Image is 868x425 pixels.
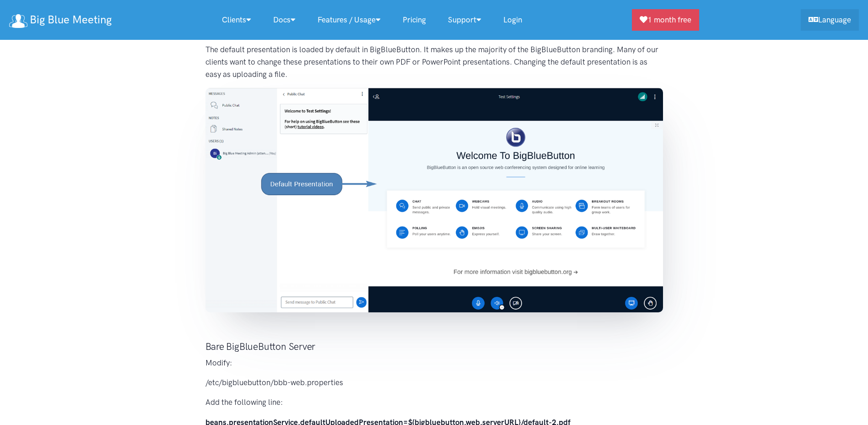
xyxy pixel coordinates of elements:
a: Language [801,9,859,31]
a: Features / Usage [307,10,392,30]
h3: Bare BigBlueButton Server [205,340,663,353]
a: 1 month free [632,9,699,31]
img: Default Presentation [205,88,663,312]
p: The default presentation is loaded by default in BigBlueButton. It makes up the majority of the B... [205,44,663,81]
a: Clients [211,10,262,30]
a: Big Blue Meeting [9,10,112,30]
img: logo [9,14,27,28]
p: /etc/bigbluebutton/bbb-web.properties [205,376,663,389]
a: Login [492,10,533,30]
p: Modify: [205,357,663,369]
p: Add the following line: [205,396,663,409]
a: Pricing [392,10,437,30]
a: Support [437,10,492,30]
a: Docs [262,10,307,30]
